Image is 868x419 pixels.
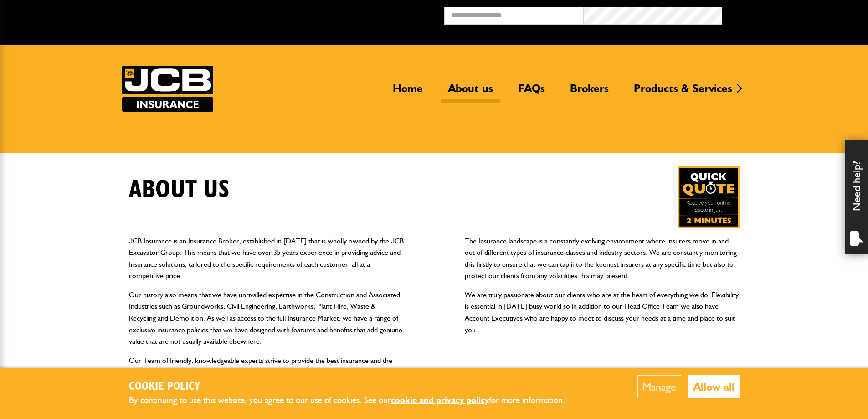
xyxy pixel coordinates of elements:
a: Get your insurance quote in just 2-minutes [678,166,740,228]
a: FAQs [511,82,552,103]
div: Need help? [845,140,868,254]
a: About us [441,82,500,103]
button: Manage [637,375,681,398]
button: Broker Login [722,7,861,21]
p: We are truly passionate about our clients who are at the heart of everything we do. Flexibility i... [465,289,740,336]
p: By continuing to use this website, you agree to our use of cookies. See our for more information. [129,393,580,408]
h2: Cookie Policy [129,380,580,394]
p: Our Team of friendly, knowledgeable experts strive to provide the best insurance and the best cus... [129,355,404,390]
img: Quick Quote [678,166,740,228]
h1: About us [129,175,230,205]
p: The Insurance landscape is a constantly evolving environment where Insurers move in and out of di... [465,235,740,282]
p: JCB Insurance is an Insurance Broker, established in [DATE] that is wholly owned by the JCB Excav... [129,235,404,282]
p: Our history also means that we have unrivalled expertise in the Construction and Associated Indus... [129,289,404,347]
a: Brokers [563,82,616,103]
a: Products & Services [627,82,739,103]
button: Allow all [688,375,740,398]
a: cookie and privacy policy [391,395,489,405]
img: JCB Insurance Services logo [122,66,213,112]
a: Home [386,82,430,103]
a: JCB Insurance Services [122,66,213,112]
